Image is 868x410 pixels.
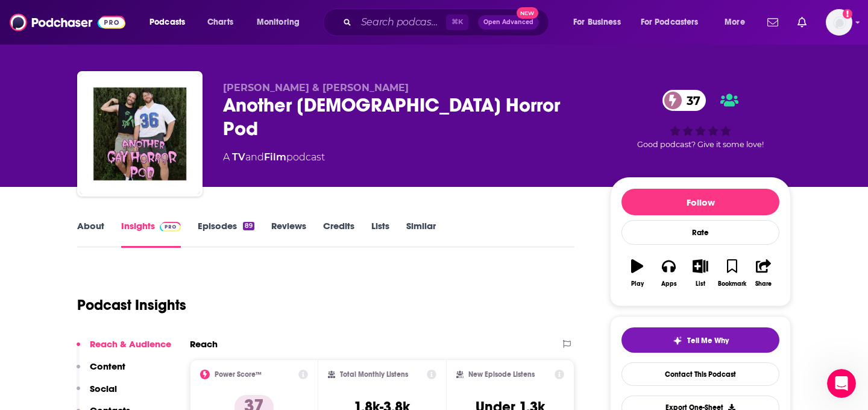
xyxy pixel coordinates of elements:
span: Logged in as rhyleeawpr [826,9,852,36]
button: Content [77,361,125,383]
h2: Reach [190,338,218,350]
a: Reviews [271,220,306,248]
img: User Profile [826,9,852,36]
div: The Concierge Team handles a very high volume of requests per day from Pro users. If you would li... [19,93,188,175]
span: Good podcast? Give it some love! [637,140,764,149]
a: 37 [662,90,706,111]
button: open menu [248,13,315,32]
a: Show notifications dropdown [793,12,811,33]
span: Charts [207,14,233,31]
div: Close [212,5,233,27]
span: OK [86,267,102,284]
div: Bookmark [718,280,746,288]
button: Gif picker [38,318,48,327]
span: New [517,7,538,19]
button: Bookmark [716,251,747,295]
h2: Total Monthly Listens [340,370,408,379]
h1: Support Bot [58,11,116,20]
button: Home [189,5,212,28]
button: Follow [621,189,779,215]
div: Concierge Specialist [19,75,188,87]
h2: Power Score™ [215,370,262,379]
div: Support Bot says… [10,192,231,232]
button: Show profile menu [826,9,852,36]
button: Upload attachment [57,318,67,327]
div: Help [PERSON_NAME] understand how they’re doing: [19,200,188,223]
div: List [696,280,705,288]
button: open menu [141,13,201,32]
textarea: Message… [10,292,231,313]
button: open menu [633,13,716,32]
p: Content [90,361,125,372]
span: Great [114,267,131,284]
button: Send a message… [207,313,226,332]
span: Monitoring [257,14,300,31]
div: 89 [243,222,254,230]
p: Social [90,383,117,394]
span: ⌘ K [446,14,468,30]
img: Profile image for Support Bot [34,7,54,26]
a: Charts [200,13,241,32]
a: InsightsPodchaser Pro [121,220,181,248]
h2: New Episode Listens [468,370,535,379]
iframe: Intercom live chat [827,369,856,398]
button: Social [77,383,117,405]
span: [PERSON_NAME] & [PERSON_NAME] [223,82,409,93]
button: tell me why sparkleTell Me Why [621,327,779,353]
b: B [19,64,26,74]
button: Reach & Audience [77,338,171,361]
div: Rate [621,220,779,245]
span: Podcasts [149,14,185,31]
span: For Podcasters [641,14,699,31]
svg: Add a profile image [843,9,852,19]
div: 37Good podcast? Give it some love! [610,82,791,157]
a: Show notifications dropdown [763,12,783,33]
span: Amazing [142,267,159,284]
img: Podchaser - Follow, Share and Rate Podcasts [10,11,125,34]
button: Play [621,251,653,295]
a: Episodes89 [198,220,254,248]
img: Podchaser Pro [160,222,181,232]
div: Rate your conversation [22,244,166,259]
button: List [685,251,716,295]
h1: Podcast Insights [77,296,186,314]
div: Help [PERSON_NAME] understand how they’re doing: [10,192,198,230]
a: Film [264,151,286,163]
span: and [245,151,264,163]
div: Search podcasts, credits, & more... [335,8,561,36]
div: arb K. [19,63,188,75]
div: Support Bot says… [10,232,231,317]
button: Share [748,251,779,295]
span: For Business [573,14,621,31]
a: Credits [323,220,354,248]
button: open menu [565,13,636,32]
button: go back [8,5,31,28]
span: More [725,14,745,31]
span: Open Advanced [483,19,533,25]
span: 37 [675,90,706,111]
div: Play [631,280,644,288]
a: TV [232,151,245,163]
img: Another Gay Horror Pod [80,74,200,194]
span: Terrible [29,267,46,284]
button: Start recording [77,318,86,327]
a: Contact This Podcast [621,362,779,386]
img: tell me why sparkle [673,336,682,345]
button: Apps [653,251,684,295]
div: Share [755,280,772,288]
button: Emoji picker [19,318,28,327]
a: About [77,220,104,248]
button: open menu [716,13,760,32]
a: Similar [406,220,436,248]
button: Open AdvancedNew [478,15,539,30]
span: Bad [57,267,74,284]
div: Apps [661,280,677,288]
p: Reach & Audience [90,338,171,350]
div: A podcast [223,150,325,165]
a: Lists [371,220,389,248]
input: Search podcasts, credits, & more... [356,13,446,32]
span: Tell Me Why [687,336,729,345]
